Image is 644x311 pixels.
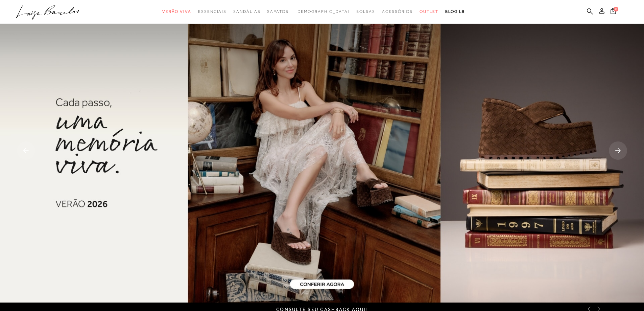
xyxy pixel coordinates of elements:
a: noSubCategoriesText [295,5,350,18]
a: categoryNavScreenReaderText [233,5,260,18]
span: Outlet [420,9,438,14]
span: BLOG LB [445,9,465,14]
a: categoryNavScreenReaderText [382,5,413,18]
span: Bolsas [356,9,375,14]
a: categoryNavScreenReaderText [198,5,226,18]
a: categoryNavScreenReaderText [356,5,375,18]
a: BLOG LB [445,5,465,18]
span: Sandálias [233,9,260,14]
span: Essenciais [198,9,226,14]
a: categoryNavScreenReaderText [162,5,191,18]
span: Verão Viva [162,9,191,14]
span: Sapatos [267,9,288,14]
span: [DEMOGRAPHIC_DATA] [295,9,350,14]
span: Acessórios [382,9,413,14]
a: categoryNavScreenReaderText [267,5,288,18]
button: 0 [609,7,618,17]
span: 0 [614,7,618,12]
a: categoryNavScreenReaderText [420,5,438,18]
